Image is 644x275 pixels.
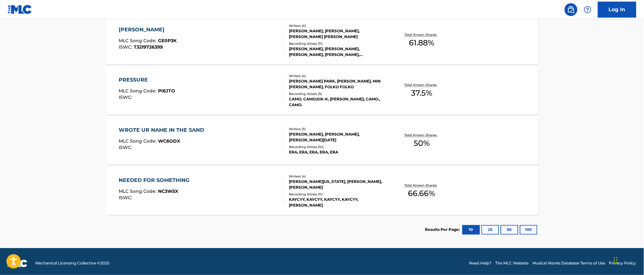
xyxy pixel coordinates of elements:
[567,6,575,13] img: search
[119,94,134,100] span: ISWC :
[609,261,636,266] a: Privacy Policy
[158,88,175,94] span: PI6JTO
[106,67,538,114] a: PRESSUREMLC Song Code:PI6JTOISWC:Writers (4)[PERSON_NAME] PARK, [PERSON_NAME], MIN [PERSON_NAME],...
[289,131,386,143] div: [PERSON_NAME], [PERSON_NAME], [PERSON_NAME][DATE]
[119,177,193,184] div: NEEDED FOR SOMETHING
[289,28,386,40] div: [PERSON_NAME], [PERSON_NAME], [PERSON_NAME] [PERSON_NAME]
[289,91,386,96] div: Recording Artists ( 5 )
[289,149,386,155] div: ERA, ERA, ERA, ERA, ERA
[289,127,386,131] div: Writers ( 3 )
[501,225,518,235] button: 50
[289,74,386,78] div: Writers ( 4 )
[409,37,434,49] span: 61.88 %
[425,227,462,233] p: Results Per Page:
[565,3,577,16] a: Public Search
[405,183,439,188] p: Total Known Shares:
[520,225,537,235] button: 100
[289,145,386,149] div: Recording Artists ( 10 )
[462,225,480,235] button: 10
[119,76,175,84] div: PRESSURE
[289,96,386,108] div: CAMO, CAMO;SIK-K, [PERSON_NAME], CAMO., CAMO.
[405,32,439,37] p: Total Known Shares:
[106,16,538,64] a: [PERSON_NAME]MLC Song Code:GE0P3KISWC:T3219726399Writers (4)[PERSON_NAME], [PERSON_NAME], [PERSON...
[119,126,207,134] div: WROTE UR NAME IN THE SAND
[158,138,180,144] span: WC6ODX
[289,179,386,190] div: [PERSON_NAME][US_STATE], [PERSON_NAME], [PERSON_NAME]
[598,2,636,18] a: Log In
[289,78,386,90] div: [PERSON_NAME] PARK, [PERSON_NAME], MIN [PERSON_NAME], FOLKO FOLKO
[158,38,177,43] span: GE0P3K
[469,261,492,266] a: Need Help?
[408,188,435,199] span: 66.66 %
[289,46,386,58] div: [PERSON_NAME], [PERSON_NAME], [PERSON_NAME], [PERSON_NAME], [PERSON_NAME]
[405,133,439,137] p: Total Known Shares:
[119,138,158,144] span: MLC Song Code :
[8,5,32,14] img: MLC Logo
[289,192,386,197] div: Recording Artists ( 11 )
[106,117,538,165] a: WROTE UR NAME IN THE SANDMLC Song Code:WC6ODXISWC:Writers (3)[PERSON_NAME], [PERSON_NAME], [PERSO...
[411,87,432,99] span: 37.5 %
[119,38,158,43] span: MLC Song Code :
[35,261,109,266] span: Mechanical Licensing Collective © 2025
[414,137,430,149] span: 50 %
[581,3,594,16] div: Help
[119,145,134,150] span: ISWC :
[289,197,386,208] div: KAYCYY, KAYCYY, KAYCYY, KAYCYY, [PERSON_NAME]
[119,44,134,50] span: ISWC :
[119,88,158,94] span: MLC Song Code :
[119,26,177,34] div: [PERSON_NAME]
[496,261,529,266] a: The MLC Website
[289,174,386,179] div: Writers ( 4 )
[481,225,499,235] button: 25
[119,195,134,200] span: ISWC :
[106,167,538,215] a: NEEDED FOR SOMETHINGMLC Song Code:NC3W5XISWC:Writers (4)[PERSON_NAME][US_STATE], [PERSON_NAME], [...
[533,261,605,266] a: Musical Works Database Terms of Use
[612,244,644,275] iframe: Chat Widget
[134,44,163,50] span: T3219726399
[158,188,178,194] span: NC3W5X
[584,6,592,13] img: help
[289,41,386,46] div: Recording Artists ( 11 )
[405,82,439,87] p: Total Known Shares:
[119,188,158,194] span: MLC Song Code :
[614,251,618,270] div: Drag
[289,23,386,28] div: Writers ( 4 )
